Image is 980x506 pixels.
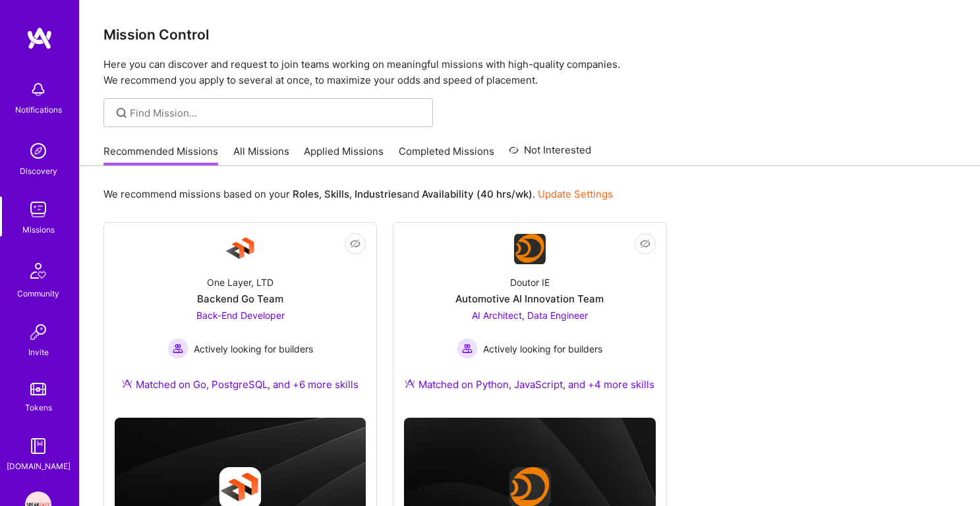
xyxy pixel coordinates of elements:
span: Back-End Developer [196,310,285,321]
img: discovery [25,138,51,164]
a: Not Interested [509,142,591,166]
img: teamwork [25,196,51,223]
img: Community [22,255,54,287]
a: All Missions [233,144,289,166]
span: Actively looking for builders [194,342,313,356]
p: Here you can discover and request to join teams working on meaningful missions with high-quality ... [103,57,956,88]
img: guide book [25,433,51,459]
img: Company Logo [514,234,546,264]
input: Find Mission... [130,106,423,120]
b: Availability (40 hrs/wk) [422,188,533,200]
img: Ateam Purple Icon [122,378,132,389]
b: Industries [355,188,402,200]
div: Matched on Go, PostgreSQL, and +6 more skills [122,378,359,391]
a: Completed Missions [399,144,494,166]
b: Skills [324,188,349,200]
img: logo [26,26,53,50]
a: Company LogoOne Layer, LTDBackend Go TeamBack-End Developer Actively looking for buildersActively... [115,233,366,407]
img: Actively looking for builders [457,338,478,359]
div: Automotive AI Innovation Team [455,292,604,306]
a: Applied Missions [304,144,384,166]
div: One Layer, LTD [207,275,274,289]
img: Company Logo [225,233,256,265]
p: We recommend missions based on your , , and . [103,187,613,201]
i: icon EyeClosed [350,239,360,249]
i: icon SearchGrey [114,105,129,121]
div: Notifications [15,103,62,117]
div: Doutor IE [510,275,550,289]
div: Backend Go Team [197,292,283,306]
a: Update Settings [538,188,613,200]
div: Invite [28,345,49,359]
span: Actively looking for builders [483,342,602,356]
img: Actively looking for builders [167,338,188,359]
div: Missions [22,223,55,237]
img: Ateam Purple Icon [405,378,415,389]
b: Roles [293,188,319,200]
a: Recommended Missions [103,144,218,166]
div: [DOMAIN_NAME] [7,459,71,473]
div: Community [17,287,59,300]
img: tokens [30,383,46,395]
img: Invite [25,319,51,345]
h3: Mission Control [103,26,956,43]
div: Tokens [25,401,52,414]
a: Company LogoDoutor IEAutomotive AI Innovation TeamAI Architect, Data Engineer Actively looking fo... [404,233,655,407]
i: icon EyeClosed [640,239,650,249]
img: bell [25,76,51,103]
div: Matched on Python, JavaScript, and +4 more skills [405,378,654,391]
div: Discovery [20,164,57,178]
span: AI Architect, Data Engineer [472,310,588,321]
